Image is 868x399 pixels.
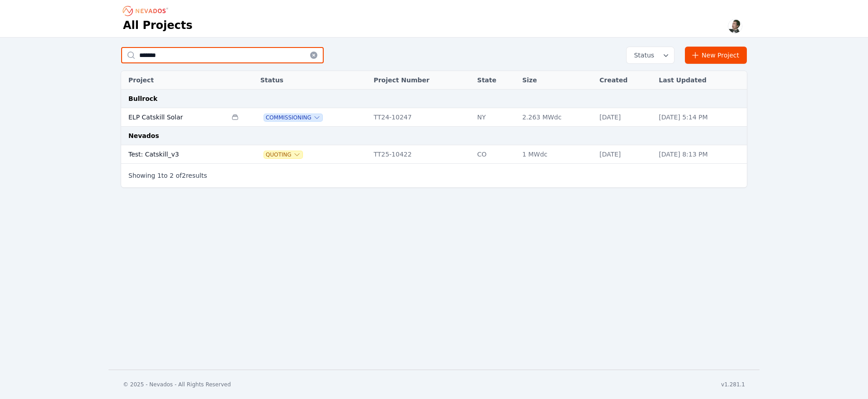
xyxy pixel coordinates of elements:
[123,18,193,33] h1: All Projects
[518,108,595,127] td: 2.263 MWdc
[121,145,227,164] td: Test: Catskill_v3
[654,145,747,164] td: [DATE] 8:13 PM
[123,381,231,388] div: © 2025 - Nevados - All Rights Reserved
[595,108,654,127] td: [DATE]
[728,19,742,33] img: Alex Kushner
[654,108,747,127] td: [DATE] 5:14 PM
[369,71,472,90] th: Project Number
[121,71,227,90] th: Project
[256,71,369,90] th: Status
[654,71,747,90] th: Last Updated
[121,108,747,127] tr: ELP Catskill SolarCommissioningTT24-10247NY2.263 MWdc[DATE][DATE] 5:14 PM
[121,145,747,164] tr: Test: Catskill_v3QuotingTT25-10422CO1 MWdc[DATE][DATE] 8:13 PM
[170,172,174,179] span: 2
[121,90,747,108] td: Bullrock
[369,145,472,164] td: TT25-10422
[721,381,745,388] div: v1.281.1
[123,4,171,18] nav: Breadcrumb
[264,114,322,121] button: Commissioning
[128,171,207,180] p: Showing to of results
[121,108,227,127] td: ELP Catskill Solar
[473,71,518,90] th: State
[369,108,472,127] td: TT24-10247
[595,145,654,164] td: [DATE]
[630,51,654,60] span: Status
[157,172,161,179] span: 1
[473,108,518,127] td: NY
[473,145,518,164] td: CO
[595,71,654,90] th: Created
[685,47,747,64] a: New Project
[182,172,186,179] span: 2
[121,127,747,145] td: Nevados
[264,151,302,158] button: Quoting
[627,47,674,63] button: Status
[518,71,595,90] th: Size
[518,145,595,164] td: 1 MWdc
